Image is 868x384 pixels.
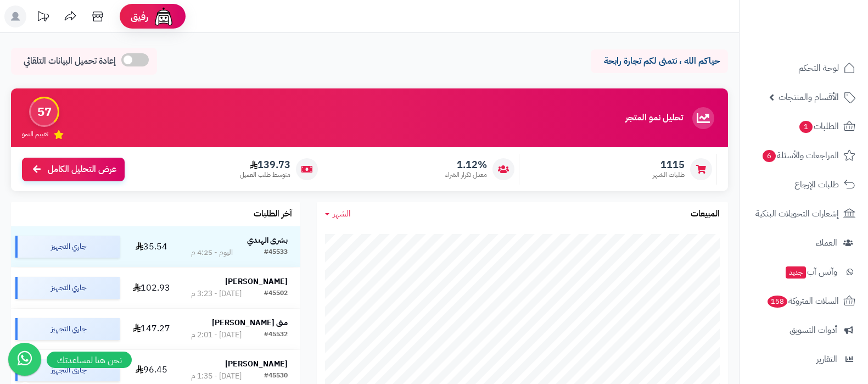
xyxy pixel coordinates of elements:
a: المراجعات والأسئلة6 [746,142,861,169]
strong: بشرى الهندي [247,235,288,246]
span: جديد [786,266,806,279]
span: العملاء [816,235,837,251]
span: تقييم النمو [22,130,48,139]
a: التقارير [746,346,861,372]
span: طلبات الشهر [653,170,685,180]
a: إشعارات التحويلات البنكية [746,201,861,227]
h3: آخر الطلبات [254,209,292,219]
span: عرض التحليل الكامل [48,163,116,176]
span: طلبات الإرجاع [794,177,839,192]
div: [DATE] - 1:35 م [191,371,242,382]
div: #45532 [264,330,288,341]
a: تحديثات المنصة [29,5,57,30]
span: السلات المتروكة [766,293,839,309]
span: إعادة تحميل البيانات التلقائي [24,55,116,68]
div: #45533 [264,247,288,258]
div: اليوم - 4:25 م [191,247,233,258]
a: السلات المتروكة158 [746,288,861,314]
span: متوسط طلب العميل [240,170,290,180]
span: الطلبات [798,119,839,134]
strong: [PERSON_NAME] [225,358,288,370]
a: لوحة التحكم [746,55,861,81]
span: رفيق [131,10,148,23]
span: التقارير [816,352,837,367]
span: 1115 [653,159,685,171]
span: 6 [763,150,776,162]
strong: [PERSON_NAME] [225,276,288,287]
div: [DATE] - 2:01 م [191,330,242,341]
a: الشهر [325,208,351,220]
a: العملاء [746,230,861,256]
div: جاري التجهيز [15,277,120,299]
div: [DATE] - 3:23 م [191,288,242,299]
img: ai-face.png [153,5,175,27]
div: #45530 [264,371,288,382]
td: 35.54 [124,226,178,267]
span: 1 [799,121,813,133]
div: جاري التجهيز [15,236,120,258]
span: الأقسام والمنتجات [779,90,839,105]
span: 1.12% [445,159,487,171]
span: المراجعات والأسئلة [761,148,839,163]
div: #45502 [264,288,288,299]
a: أدوات التسويق [746,317,861,343]
td: 102.93 [124,268,178,308]
a: طلبات الإرجاع [746,171,861,198]
span: 158 [768,296,787,308]
span: الشهر [333,207,351,220]
h3: المبيعات [691,209,720,219]
span: أدوات التسويق [789,322,837,338]
span: معدل تكرار الشراء [445,170,487,180]
span: 139.73 [240,159,290,171]
a: وآتس آبجديد [746,259,861,285]
span: لوحة التحكم [798,60,839,76]
span: إشعارات التحويلات البنكية [755,206,839,221]
td: 147.27 [124,309,178,349]
h3: تحليل نمو المتجر [625,113,683,123]
a: عرض التحليل الكامل [22,158,125,181]
div: جاري التجهيز [15,318,120,340]
a: الطلبات1 [746,113,861,140]
div: جاري التجهيز [15,359,120,381]
strong: منى [PERSON_NAME] [212,317,288,329]
span: وآتس آب [785,264,837,280]
p: حياكم الله ، نتمنى لكم تجارة رابحة [599,55,720,68]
